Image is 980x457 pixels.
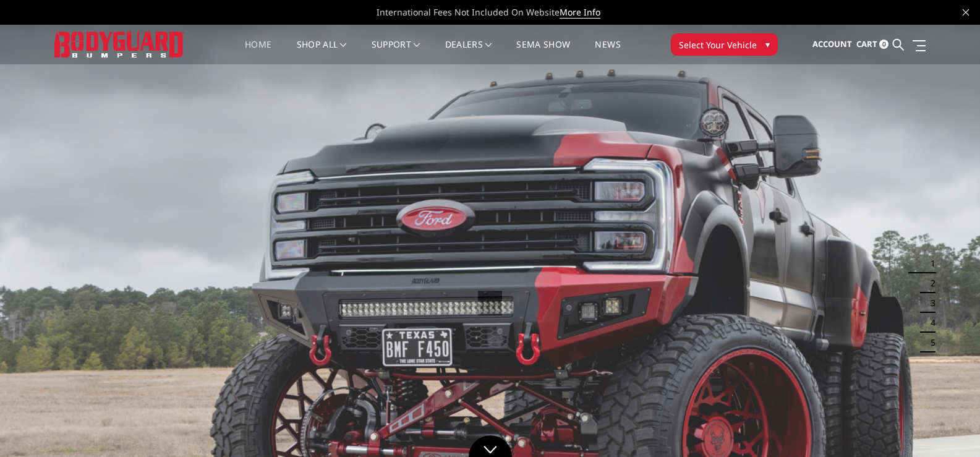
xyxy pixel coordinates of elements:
a: SEMA Show [516,40,570,64]
a: More Info [560,6,600,19]
a: shop all [297,40,347,64]
span: Cart [856,38,877,49]
a: Dealers [445,40,492,64]
button: 4 of 5 [923,313,935,333]
button: 3 of 5 [923,293,935,313]
button: 5 of 5 [923,333,935,352]
a: Support [372,40,420,64]
a: Home [245,40,271,64]
img: BODYGUARD BUMPERS [54,32,184,57]
a: Cart 0 [856,28,888,61]
button: 2 of 5 [923,273,935,293]
button: Select Your Vehicle [671,33,778,56]
a: News [595,40,620,64]
a: Click to Down [469,435,512,457]
a: Account [812,28,852,61]
span: Select Your Vehicle [679,38,757,51]
span: 0 [879,40,888,49]
span: Account [812,38,852,49]
span: ▾ [765,38,770,51]
button: 1 of 5 [923,254,935,273]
